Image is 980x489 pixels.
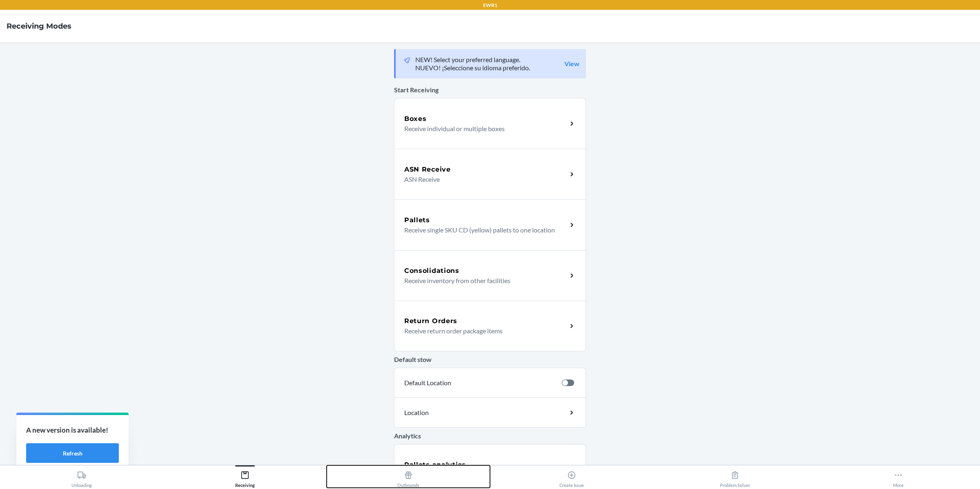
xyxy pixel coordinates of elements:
p: Receive return order package items [404,326,561,336]
a: BoxesReceive individual or multiple boxes [394,98,586,149]
a: View [564,60,579,68]
p: Analytics [394,431,586,441]
p: NUEVO! ¡Seleccione su idioma preferido. [415,64,530,72]
a: Location [394,397,586,428]
p: Start Receiving [394,85,586,95]
p: Receive individual or multiple boxes [404,124,561,134]
button: Create Issue [490,465,653,488]
button: More [817,465,980,488]
div: Unloading [71,467,92,488]
button: Receiving [163,465,327,488]
p: Location [404,408,501,418]
div: Outbounds [397,467,419,488]
a: Return OrdersReceive return order package items [394,301,586,351]
p: NEW! Select your preferred language. [415,56,530,64]
a: PalletsReceive single SKU CD (yellow) pallets to one location [394,199,586,250]
p: ASN Receive [404,174,561,184]
div: More [893,467,904,488]
button: Outbounds [327,465,490,488]
a: ASN ReceiveASN Receive [394,149,586,199]
h5: Boxes [404,114,427,124]
h4: Receiving Modes [7,21,71,31]
h5: Pallets [404,215,430,225]
button: Refresh [26,443,119,463]
p: Default stow [394,355,586,364]
p: Receive single SKU CD (yellow) pallets to one location [404,225,561,235]
p: EWR1 [483,2,497,9]
p: Receive inventory from other facilities [404,276,561,286]
h5: Consolidations [404,266,459,276]
div: Problem Solver [720,467,750,488]
p: A new version is available! [26,425,119,435]
a: ConsolidationsReceive inventory from other facilities [394,250,586,301]
p: Default Location [404,378,555,388]
h5: Pallets analytics [404,460,466,470]
h5: ASN Receive [404,165,451,174]
div: Create Issue [559,467,584,488]
button: Problem Solver [653,465,817,488]
h5: Return Orders [404,316,457,326]
div: Receiving [235,467,255,488]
